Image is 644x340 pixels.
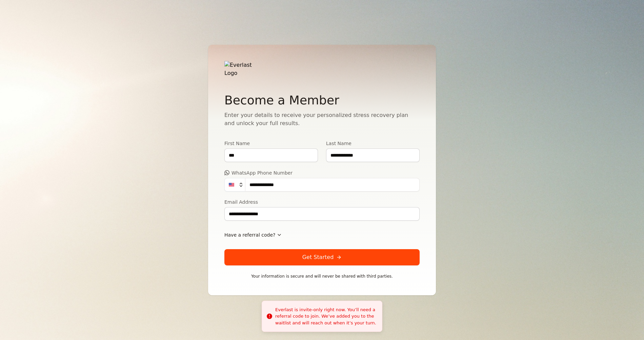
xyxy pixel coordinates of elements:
h2: Become a Member [224,94,420,107]
label: Last Name [326,141,420,146]
button: Get Started [224,249,420,265]
div: Get Started [302,253,342,261]
div: Everlast is invite-only right now. You’ll need a referral code to join. We’ve added you to the wa... [275,306,377,326]
p: Your information is secure and will never be shared with third parties. [224,274,420,279]
img: Everlast Logo [224,61,262,77]
label: WhatsApp Phone Number [224,170,420,175]
button: Have a referral code? [224,229,282,241]
label: Email Address [224,200,420,204]
span: Have a referral code? [224,232,275,238]
label: First Name [224,141,318,146]
p: Enter your details to receive your personalized stress recovery plan and unlock your full results. [224,111,420,127]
